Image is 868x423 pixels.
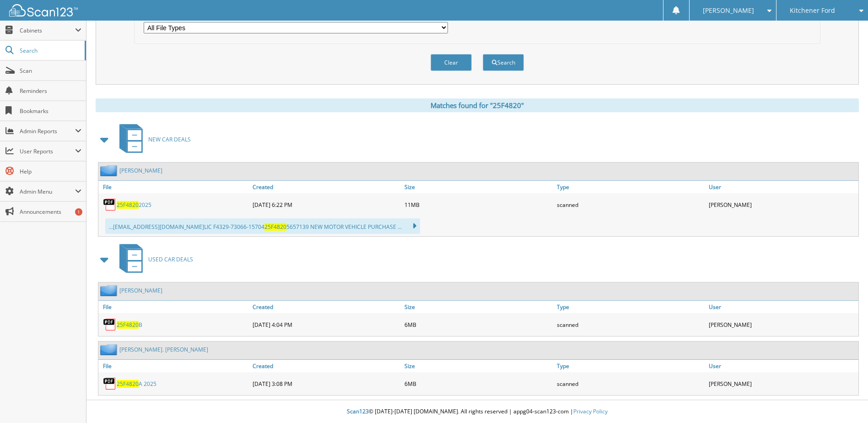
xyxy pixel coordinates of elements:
span: [PERSON_NAME] [703,8,754,13]
a: File [98,360,250,372]
span: Search [20,47,80,54]
span: Reminders [20,87,81,95]
button: Search [483,54,524,71]
a: [PERSON_NAME] [119,167,162,174]
div: Matches found for "25F4820" [96,98,859,112]
a: NEW CAR DEALS [114,121,191,157]
div: [DATE] 6:22 PM [250,195,402,214]
img: PDF.png [103,318,117,331]
span: Cabinets [20,27,75,34]
a: Type [555,301,706,313]
span: 25F4820 [117,321,139,329]
span: Scan [20,67,81,75]
div: [PERSON_NAME] [706,195,858,214]
a: [PERSON_NAME]. [PERSON_NAME] [119,346,208,353]
div: scanned [555,374,706,393]
span: Bookmarks [20,107,81,115]
span: Admin Menu [20,188,75,195]
a: Size [402,301,554,313]
iframe: Chat Widget [822,379,868,423]
span: Scan123 [347,407,369,415]
button: Clear [431,54,472,71]
img: folder2.png [100,165,119,176]
span: Admin Reports [20,127,75,135]
a: Size [402,360,554,372]
a: Privacy Policy [573,407,608,415]
img: PDF.png [103,198,117,211]
img: folder2.png [100,344,119,355]
a: USED CAR DEALS [114,241,193,277]
div: 6MB [402,315,554,334]
div: ...[EMAIL_ADDRESS][DOMAIN_NAME] LIC F4329-73066-15704 5657139 NEW MOTOR VEHICLE PURCHASE ... [105,218,420,234]
div: 6MB [402,374,554,393]
div: scanned [555,315,706,334]
a: Created [250,360,402,372]
span: NEW CAR DEALS [148,136,191,143]
img: folder2.png [100,285,119,296]
a: Type [555,360,706,372]
a: File [98,181,250,193]
a: Created [250,181,402,193]
div: 11MB [402,195,554,214]
span: 25F4820 [117,201,139,209]
a: Created [250,301,402,313]
a: 25F4820B [117,321,142,329]
img: scan123-logo-white.svg [9,4,78,16]
a: 25F4820A 2025 [117,380,156,388]
span: Announcements [20,208,81,216]
a: File [98,301,250,313]
a: Size [402,181,554,193]
div: [DATE] 4:04 PM [250,315,402,334]
div: scanned [555,195,706,214]
div: [PERSON_NAME] [706,315,858,334]
span: User Reports [20,147,75,155]
div: © [DATE]-[DATE] [DOMAIN_NAME]. All rights reserved | appg04-scan123-com | [86,401,868,423]
a: User [706,360,858,372]
a: User [706,181,858,193]
span: 25F4820 [264,223,286,231]
span: 25F4820 [117,380,139,388]
div: 1 [75,208,82,216]
span: USED CAR DEALS [148,255,193,263]
a: 25F48202025 [117,201,151,209]
div: [PERSON_NAME] [706,374,858,393]
span: Kitchener Ford [790,8,835,13]
div: [DATE] 3:08 PM [250,374,402,393]
a: User [706,301,858,313]
img: PDF.png [103,377,117,390]
span: Help [20,168,81,175]
a: [PERSON_NAME] [119,287,162,294]
a: Type [555,181,706,193]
